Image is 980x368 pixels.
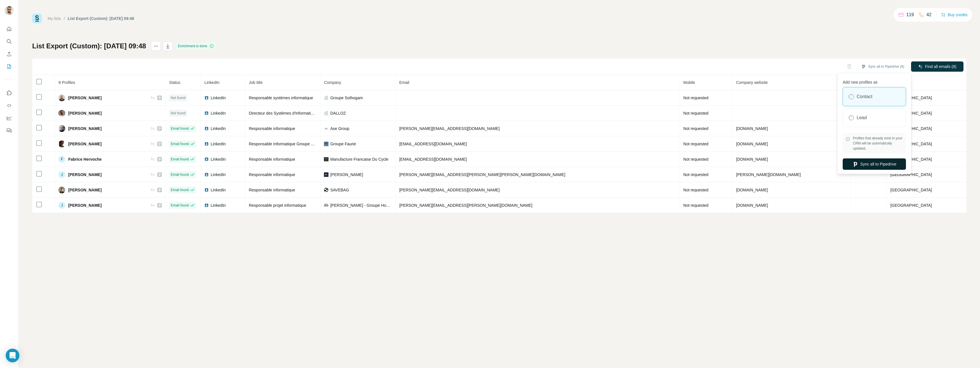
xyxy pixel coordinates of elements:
img: LinkedIn logo [204,203,209,208]
span: Not found [171,111,185,116]
label: Lead [857,114,867,121]
span: Responsable Informatique Groupe FAURIE [249,142,325,146]
span: LinkedIn [211,110,226,116]
span: [PERSON_NAME] - Groupe Hochland [330,202,392,208]
img: LinkedIn logo [204,172,209,177]
span: [PERSON_NAME][EMAIL_ADDRESS][PERSON_NAME][PERSON_NAME][DOMAIN_NAME] [399,172,565,177]
span: Responsable informatique [249,172,295,177]
span: [DOMAIN_NAME] [736,203,768,208]
div: J [58,171,65,178]
a: My lists [48,16,61,21]
img: Avatar [5,6,14,15]
span: Email found [171,172,189,177]
span: Email found [171,187,189,193]
span: Company website [736,80,768,85]
button: Use Surfe API [5,100,14,111]
span: Groupe Faurie [330,141,356,147]
span: Job title [249,80,262,85]
span: [PERSON_NAME] [68,110,101,116]
span: DALLOZ [330,110,346,116]
img: company-logo [324,126,328,131]
span: Not requested [683,111,709,115]
img: Avatar [58,187,65,193]
button: Find all emails (8) [911,61,963,72]
span: [PERSON_NAME] [68,126,101,131]
button: Use Surfe on LinkedIn [5,88,14,98]
span: Not requested [683,188,709,192]
span: [EMAIL_ADDRESS][DOMAIN_NAME] [399,157,467,162]
span: Mobile [683,80,695,85]
span: [EMAIL_ADDRESS][DOMAIN_NAME] [399,142,467,146]
span: [GEOGRAPHIC_DATA] [890,188,932,192]
span: [DOMAIN_NAME] [736,126,768,131]
span: Profiles that already exist in your CRM will be automatically updated. [853,136,903,151]
span: LinkedIn [204,80,219,85]
span: [PERSON_NAME] [68,141,101,147]
label: Contact [857,93,872,100]
img: company-logo [324,188,328,192]
img: company-logo [324,172,328,177]
span: Not requested [683,157,709,162]
button: Feedback [5,125,14,136]
img: company-logo [324,203,328,208]
span: Responsable informatique [249,157,295,162]
span: [GEOGRAPHIC_DATA] [890,203,932,208]
span: 8 Profiles [58,80,75,85]
span: Not requested [683,172,709,177]
span: Responsable projet informatique [249,203,306,208]
button: Sync all to Pipedrive [843,158,906,170]
span: [PERSON_NAME][EMAIL_ADDRESS][DOMAIN_NAME] [399,126,499,131]
button: actions [151,42,160,51]
span: [PERSON_NAME] [68,202,101,208]
button: Dashboard [5,113,14,123]
button: Sync all to Pipedrive (8) [857,62,908,71]
span: [PERSON_NAME] [68,172,101,177]
button: Enrich CSV [5,49,14,59]
span: LinkedIn [211,95,226,101]
span: [PERSON_NAME][DOMAIN_NAME] [736,172,801,177]
button: Quick start [5,24,14,34]
img: company-logo [324,142,328,146]
span: Email found [171,141,189,146]
span: Responsable informatique [249,188,295,192]
h1: List Export (Custom): [DATE] 09:48 [32,42,146,51]
span: LinkedIn [211,202,226,208]
img: LinkedIn logo [204,96,209,100]
div: Open Intercom Messenger [6,349,19,362]
div: List Export (Custom): [DATE] 09:48 [68,16,134,21]
img: LinkedIn logo [204,188,209,192]
span: Responsable informatique [249,126,295,131]
span: LinkedIn [211,172,226,177]
span: Not requested [683,142,709,146]
p: 119 [906,11,914,18]
img: Avatar [58,125,65,132]
span: [GEOGRAPHIC_DATA] [890,172,932,177]
span: [DOMAIN_NAME] [736,142,768,146]
button: Buy credits [941,11,967,19]
span: Not requested [683,203,709,208]
span: [PERSON_NAME] [68,95,101,101]
span: Not found [171,95,185,100]
img: Surfe Logo [32,14,42,23]
span: [DOMAIN_NAME] [736,157,768,162]
span: [DOMAIN_NAME] [736,188,768,192]
span: Manufacture Francaise Du Cycle [330,156,388,162]
p: 42 [926,11,932,18]
span: Email found [171,203,189,208]
div: Enrichment is done [176,43,216,49]
span: Not requested [683,96,709,100]
li: / [64,16,65,21]
span: [PERSON_NAME][EMAIL_ADDRESS][PERSON_NAME][DOMAIN_NAME] [399,203,532,208]
span: LinkedIn [211,126,226,131]
span: Company [324,80,341,85]
img: LinkedIn logo [204,111,209,115]
span: [PERSON_NAME] [68,187,101,193]
span: Groupe Sothogam [330,95,363,101]
button: My lists [5,61,14,72]
span: [PERSON_NAME][EMAIL_ADDRESS][DOMAIN_NAME] [399,188,499,192]
span: Directeur des Systèmes d'Information | Directeur de la Sûreté (Groupe) [249,111,374,115]
span: Email found [171,157,189,162]
img: LinkedIn logo [204,142,209,146]
span: LinkedIn [211,141,226,147]
span: Email [399,80,409,85]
